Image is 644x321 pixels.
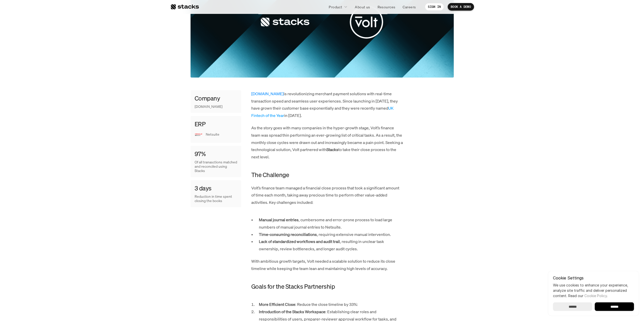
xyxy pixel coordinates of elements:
[403,4,416,10] p: Careers
[374,2,398,11] a: Resources
[195,94,220,103] h4: Company
[251,91,284,96] a: [DOMAIN_NAME]
[377,4,395,10] p: Resources
[451,5,471,9] p: BOOK A DEMO
[195,184,212,193] h4: 3 days
[259,309,325,314] strong: Introduction of the Stacks Workspace
[195,120,206,129] h4: ERP
[195,160,237,173] p: Of all tranasctions matched and reconciled using Stacks
[329,4,342,10] p: Product
[206,132,237,137] p: Netsuite
[259,217,299,223] strong: Manual journal entries
[259,301,403,308] p: : Reduce the close timeline by 33%:
[251,124,403,161] p: As the story goes with many companies in the hyper-growth stage, Volt’s finance team was spread t...
[259,238,403,253] p: , resulting in unclear task ownership, review bottlenecks, and longer audit cycles.
[251,258,403,272] p: With ambitious growth targets, Volt needed a scalable solution to reduce its close timeline while...
[251,171,403,179] h4: The Challenge
[428,5,441,9] p: SIGN IN
[259,231,403,238] p: , requiring extensive manual intervention.
[195,105,222,109] p: [DOMAIN_NAME]
[259,239,340,244] strong: Lack of standardized workflows and audit trail
[400,2,419,11] a: Careers
[448,3,474,11] a: BOOK A DEMO
[553,282,634,298] p: We use cookies to enhance your experience, analyze site traffic and deliver personalized content.
[352,2,373,11] a: About us
[259,302,295,307] strong: More Efficient Close
[60,96,82,100] a: Privacy Policy
[251,282,403,291] h4: Goals for the Stacks Partnership
[259,216,403,231] p: , cumbersome and error-prone process to load large numbers of manual journal entries to Netsuite.
[259,232,317,237] strong: Time-consuming reconciliations
[553,276,634,280] p: Cookie Settings
[568,293,608,298] span: Read our .
[251,90,403,119] p: is revolutionizing merchant payment solutions with real-time transaction speed and seamless user ...
[195,194,237,203] p: Reduction in time spent closing the books
[584,293,607,298] a: Cookie Policy
[326,147,338,152] strong: Stacks
[195,150,206,158] h4: 97%
[355,4,370,10] p: About us
[425,3,444,11] a: SIGN IN
[251,184,403,206] p: Volt’s finance team managed a financial close process that took a significant amount of time each...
